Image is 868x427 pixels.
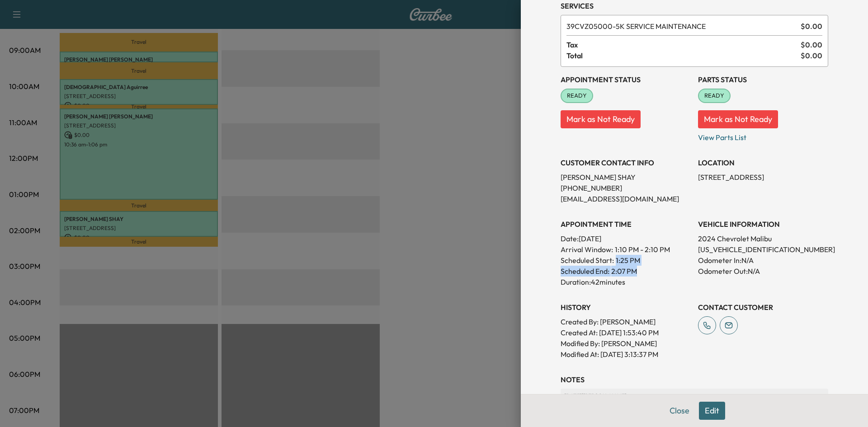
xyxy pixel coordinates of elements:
p: 2024 Chevrolet Malibu [698,233,828,244]
p: [EMAIL_ADDRESS][DOMAIN_NAME] [561,193,691,204]
button: Edit [699,402,725,420]
span: Tax [566,39,801,50]
p: 1:25 PM [616,255,640,266]
h3: APPOINTMENT TIME [561,219,691,230]
span: $ 0.00 [801,21,822,32]
p: [PERSON_NAME] SHAY [561,172,691,183]
p: Modified By : [PERSON_NAME] [561,338,691,349]
button: Close [664,402,695,420]
span: 1:10 PM - 2:10 PM [615,244,670,255]
p: Duration: 42 minutes [561,277,691,287]
p: View Parts List [698,128,828,143]
p: Arrival Window: [561,244,691,255]
span: Total [566,50,801,61]
p: Modified At : [DATE] 3:13:37 PM [561,349,691,360]
span: $ 0.00 [801,50,822,61]
span: READY [699,91,730,100]
span: READY [561,91,592,100]
h3: Services [561,0,828,11]
span: 5K SERVICE MAINTENANCE [566,21,797,32]
h3: NOTES [561,374,828,385]
h3: LOCATION [698,157,828,168]
p: Odometer In: N/A [698,255,828,266]
button: Mark as Not Ready [561,110,641,128]
p: Created At : [DATE] 1:53:40 PM [561,327,691,338]
h3: CONTACT CUSTOMER [698,302,828,313]
h3: Parts Status [698,74,828,85]
p: Scheduled End: [561,266,609,277]
p: Odometer Out: N/A [698,266,828,277]
h3: VEHICLE INFORMATION [698,219,828,230]
p: Created By : [PERSON_NAME] [561,316,691,327]
p: [PHONE_NUMBER] [561,183,691,193]
button: Mark as Not Ready [698,110,778,128]
h3: History [561,302,691,313]
p: Scheduled Start: [561,255,614,266]
p: Date: [DATE] [561,233,691,244]
p: [US_VEHICLE_IDENTIFICATION_NUMBER] [698,244,828,255]
h3: Appointment Status [561,74,691,85]
p: [STREET_ADDRESS] [698,172,828,183]
p: 2:07 PM [611,266,637,277]
h3: CUSTOMER CONTACT INFO [561,157,691,168]
p: [DATE] | [PERSON_NAME] [564,392,825,399]
span: $ 0.00 [801,39,822,50]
